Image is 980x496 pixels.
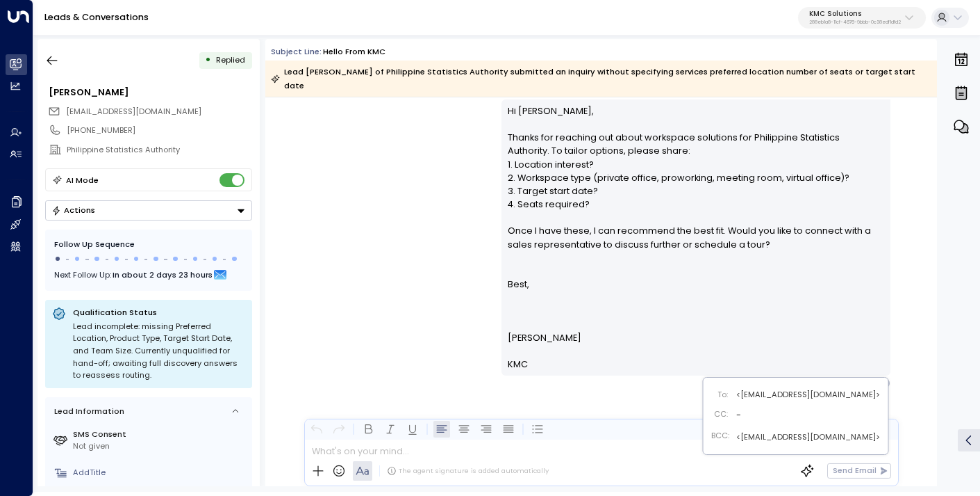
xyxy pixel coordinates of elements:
[308,421,324,438] button: Undo
[54,239,243,250] div: Follow Up Sequence
[205,50,211,70] div: •
[798,7,926,29] button: KMC Solutions288eb1a8-11cf-4676-9bbb-0c38edf1dfd2
[49,86,251,99] div: [PERSON_NAME]
[54,267,243,282] div: Next Follow Up:
[73,467,247,479] div: AddTitle
[73,307,245,318] p: Qualification Status
[66,106,201,117] span: [EMAIL_ADDRESS][DOMAIN_NAME]
[736,389,880,401] span: < [EMAIL_ADDRESS][DOMAIN_NAME] >
[44,11,149,23] a: Leads & Conversations
[66,173,99,187] div: AI Mode
[508,278,883,291] p: Best,
[113,267,213,282] span: In about 2 days 23 hours
[387,466,549,476] div: The agent signature is added automatically
[45,200,252,221] button: Actions
[323,46,385,58] div: Hello from KMC
[508,104,883,264] p: Hi [PERSON_NAME], Thanks for reaching out about workspace solutions for Philippine Statistics Aut...
[216,54,245,65] span: Replied
[45,200,252,221] div: Button group with a nested menu
[809,10,901,18] p: KMC Solutions
[736,431,880,443] span: < [EMAIL_ADDRESS][DOMAIN_NAME] >
[67,125,251,136] div: [PHONE_NUMBER]
[73,429,247,440] label: SMS Consent
[711,389,728,401] div: To:
[711,408,728,422] div: CC:
[711,430,728,443] div: BCC:
[330,421,347,438] button: Redo
[809,19,901,25] p: 288eb1a8-11cf-4676-9bbb-0c38edf1dfd2
[271,46,322,57] span: Subject Line:
[73,321,245,382] div: Lead incomplete: missing Preferred Location, Product Type, Target Start Date, and Team Size. Curr...
[271,65,930,93] div: Lead [PERSON_NAME] of Philippine Statistics Authority submitted an inquiry without specifying ser...
[508,318,883,371] p: [PERSON_NAME] KMC
[66,106,201,118] span: earl21genelza@gmail.com
[73,440,247,452] div: Not given
[736,408,880,422] div: -
[51,205,95,215] div: Actions
[67,144,251,156] div: Philippine Statistics Authority
[50,406,124,417] div: Lead Information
